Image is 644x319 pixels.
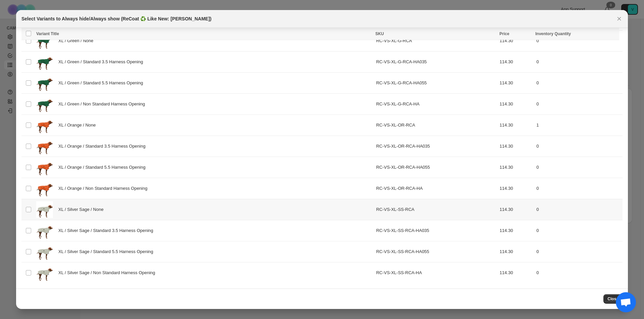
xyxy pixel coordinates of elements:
[534,262,623,284] td: 0
[534,52,623,73] td: 0
[36,31,59,36] span: Variant Title
[36,54,53,70] img: rc-vs-g-1000_48b23f15-7ee8-4c3a-bc86-6c139ee25f13.jpg
[375,31,384,36] span: SKU
[36,96,53,112] img: rc-vs-g-1000_48b23f15-7ee8-4c3a-bc86-6c139ee25f13.jpg
[498,115,535,136] td: 114.30
[498,262,535,284] td: 114.30
[58,122,99,129] span: XL / Orange / None
[58,227,157,234] span: XL / Silver Sage / Standard 3.5 Harness Opening
[534,241,623,262] td: 0
[534,30,623,52] td: 0
[603,294,623,304] button: Close
[58,185,151,192] span: XL / Orange / Non Standard Harness Opening
[534,199,623,220] td: 0
[498,157,535,178] td: 114.30
[374,30,497,52] td: RC-VS-XL-G-RCA
[614,14,624,23] button: Close
[374,241,497,262] td: RC-VS-XL-SS-RCA-HA055
[374,262,497,284] td: RC-VS-XL-SS-RCA-HA
[21,15,212,22] h2: Select Variants to Always hide/Always show (ReCoat ♻️ Like New: [PERSON_NAME])
[58,80,147,86] span: XL / Green / Standard 5.5 Harness Opening
[374,157,497,178] td: RC-VS-XL-OR-RCA-HA055
[36,32,53,49] img: rc-vs-g-1000_48b23f15-7ee8-4c3a-bc86-6c139ee25f13.jpg
[498,178,535,199] td: 114.30
[36,117,53,134] img: rc-vs-or-1000.jpg
[498,136,535,157] td: 114.30
[374,73,497,94] td: RC-VS-XL-G-RCA-HA055
[534,178,623,199] td: 0
[498,94,535,115] td: 114.30
[36,264,53,281] img: rc-vs-ss-1000_242c19dc-a6ce-4501-826f-59faf27c4d00.jpg
[58,206,107,213] span: XL / Silver Sage / None
[534,73,623,94] td: 0
[36,222,53,239] img: rc-vs-ss-1000_242c19dc-a6ce-4501-826f-59faf27c4d00.jpg
[36,138,53,155] img: rc-vs-or-1000.jpg
[58,269,159,276] span: XL / Silver Sage / Non Standard Harness Opening
[607,296,619,302] span: Close
[534,115,623,136] td: 1
[374,136,497,157] td: RC-VS-XL-OR-RCA-HA035
[58,164,149,171] span: XL / Orange / Standard 5.5 Harness Opening
[36,201,53,218] img: rc-vs-ss-1000_242c19dc-a6ce-4501-826f-59faf27c4d00.jpg
[534,157,623,178] td: 0
[36,75,53,91] img: rc-vs-g-1000_48b23f15-7ee8-4c3a-bc86-6c139ee25f13.jpg
[374,178,497,199] td: RC-VS-XL-OR-RCA-HA
[58,59,147,65] span: XL / Green / Standard 3.5 Harness Opening
[58,37,97,44] span: XL / Green / None
[534,136,623,157] td: 0
[374,52,497,73] td: RC-VS-XL-G-RCA-HA035
[374,94,497,115] td: RC-VS-XL-G-RCA-HA
[36,159,53,176] img: rc-vs-or-1000.jpg
[498,220,535,241] td: 114.30
[616,292,636,312] a: Open chat
[498,73,535,94] td: 114.30
[36,180,53,197] img: rc-vs-or-1000.jpg
[499,31,509,36] span: Price
[58,248,157,255] span: XL / Silver Sage / Standard 5.5 Harness Opening
[498,199,535,220] td: 114.30
[498,30,535,52] td: 114.30
[374,115,497,136] td: RC-VS-XL-OR-RCA
[58,143,149,150] span: XL / Orange / Standard 3.5 Harness Opening
[498,52,535,73] td: 114.30
[535,31,571,36] span: Inventory Quantity
[374,199,497,220] td: RC-VS-XL-SS-RCA
[36,243,53,260] img: rc-vs-ss-1000_242c19dc-a6ce-4501-826f-59faf27c4d00.jpg
[498,241,535,262] td: 114.30
[534,220,623,241] td: 0
[374,220,497,241] td: RC-VS-XL-SS-RCA-HA035
[58,101,149,107] span: XL / Green / Non Standard Harness Opening
[534,94,623,115] td: 0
